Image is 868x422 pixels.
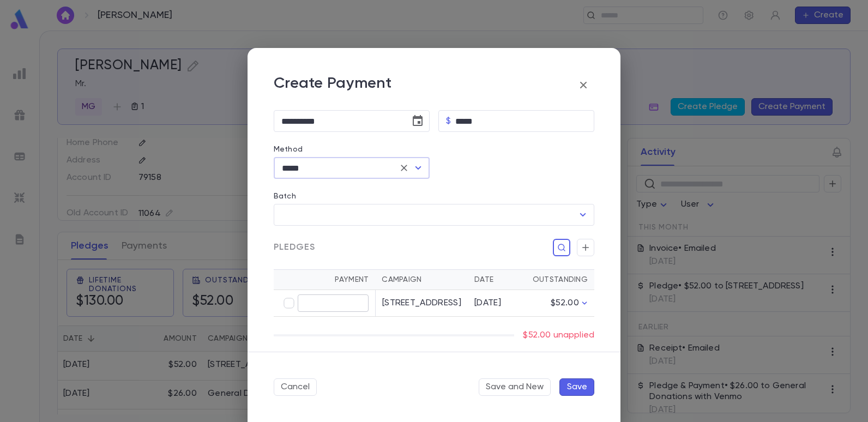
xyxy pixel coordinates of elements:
[375,270,468,290] th: Campaign
[274,74,391,96] p: Create Payment
[522,270,594,290] th: Outstanding
[575,207,590,222] button: Open
[274,378,317,396] button: Cancel
[274,242,315,253] span: Pledges
[468,270,522,290] th: Date
[559,378,594,396] button: Save
[274,270,375,290] th: Payment
[375,290,468,317] td: [STREET_ADDRESS]
[522,290,594,317] td: $52.00
[523,330,594,341] p: $52.00 unapplied
[274,192,296,201] label: Batch
[474,298,516,309] div: [DATE]
[396,160,412,176] button: Clear
[274,145,303,154] label: Method
[411,160,426,176] button: Open
[407,110,429,132] button: Choose date, selected date is Aug 25, 2025
[479,378,551,396] button: Save and New
[446,116,451,126] p: $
